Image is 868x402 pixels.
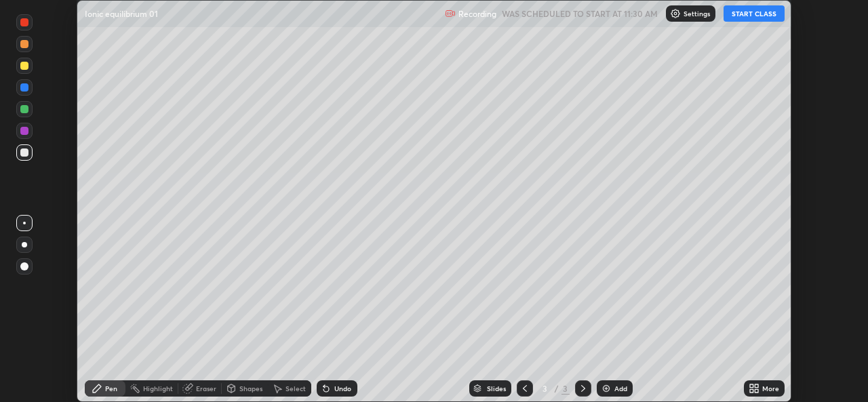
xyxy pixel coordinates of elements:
div: Slides [487,385,506,392]
div: 3 [561,382,570,395]
div: Undo [334,385,351,392]
div: / [555,384,559,393]
p: Recording [458,9,496,19]
div: Add [614,385,627,392]
div: Highlight [143,385,173,392]
h5: WAS SCHEDULED TO START AT 11:30 AM [502,7,658,20]
div: 3 [538,384,552,393]
button: START CLASS [724,5,785,22]
img: class-settings-icons [670,8,681,19]
img: add-slide-button [601,383,612,394]
div: More [762,385,779,392]
img: recording.375f2c34.svg [445,8,456,19]
div: Eraser [196,385,216,392]
div: Shapes [239,385,262,392]
p: Settings [684,10,710,17]
div: Select [285,385,306,392]
div: Pen [105,385,117,392]
p: Ionic equilibrium 01 [85,8,158,19]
